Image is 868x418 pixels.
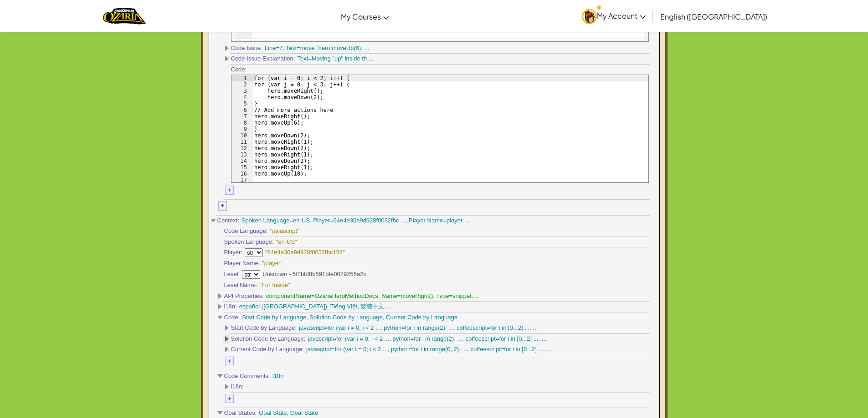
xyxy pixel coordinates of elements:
div: español ([GEOGRAPHIC_DATA]), Tiếng Việt, 繁體中文, ... [239,302,393,311]
span: Level Name: [224,281,257,290]
div: + [218,201,227,211]
a: Ozaria by CodeCombat logo [103,7,145,25]
div: "en-US" [276,238,299,247]
span: Code Comments: [224,372,270,381]
div: + [225,186,234,195]
div: javascript=for (var i = 0; i < 2 ..., python=for i in range(0, 2): ..., coffeescript=for i in [0.... [306,345,551,354]
div: 5 [231,101,253,107]
div: 7 [231,113,253,120]
a: English ([GEOGRAPHIC_DATA]) [656,4,772,29]
div: 3 [231,88,253,94]
span: Code Issue Explanation: [231,55,295,63]
div: "64e4e30a9d928f0032fbc154" [265,248,345,257]
div: 16 [231,171,253,177]
div: 6 [231,107,253,113]
a: My Courses [336,4,394,29]
div: Line=7, Text=move `hero.moveUp(6); ... [265,44,370,53]
span: Solution Code by Language: [231,335,306,343]
div: javascript=for (var i = 0; i < 2 ..., python=for i in range(2): ..., coffeescript=for i in [0...2... [308,335,547,343]
span: Goal States: [224,409,257,418]
span: i18n: [224,302,237,311]
span: Player: [224,248,242,257]
div: - [246,383,269,391]
div: 15 [231,164,253,171]
div: 8 [231,120,253,126]
div: javascript=for (var i = 0; i < 2 ..., python=for i in range(2): ..., coffeescript=for i in [0...2... [299,324,538,332]
div: 2 [231,81,253,88]
span: Code Language: [224,227,268,236]
span: My Account [597,11,646,20]
div: "player" [262,259,285,268]
span: Player Name: [224,259,260,268]
div: 4 [231,94,253,101]
span: Code: [231,65,247,74]
div: + [225,394,234,403]
div: 13 [231,151,253,158]
div: 9 [231,126,253,132]
div: i18n [272,372,295,381]
div: componentName=OzariaHeroMethodDocs, Name=moveRight(), Type=snippet, ... [266,292,480,301]
span: English ([GEOGRAPHIC_DATA]) [660,12,767,21]
div: Text=Moving "up" inside th ... [297,55,373,63]
span: Spoken Language: [224,238,274,247]
div: 10 [231,132,253,139]
span: Code Issue: [231,44,262,53]
img: avatar [582,9,597,24]
div: Spoken Language=en-US, Player=64e4e30a9d928f0032fbc ..., Player Name=player, ... [241,217,471,225]
span: Current Code by Language: [231,345,304,354]
span: Code: [224,313,240,322]
span: Context: [217,217,239,225]
div: "javascript" [270,227,299,236]
div: + [225,357,234,366]
div: 1 [231,75,253,81]
div: 12 [231,145,253,151]
div: Goal State, Goal State [259,409,318,418]
span: API Properties: [224,292,264,301]
span: Level: [224,270,240,279]
a: My Account [577,2,650,30]
div: "For Inside" [259,281,290,290]
div: 11 [231,139,253,145]
span: i18n: [231,383,244,391]
img: Home [103,7,145,25]
div: Unknown - 5f2bbf8b591bfe0029256a2c [262,270,366,279]
div: 14 [231,158,253,164]
span: My Courses [341,12,381,21]
div: 17 [231,177,253,183]
span: Start Code by Language: [231,324,297,332]
div: Start Code by Language, Solution Code by Language, Current Code by Language [242,313,457,322]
